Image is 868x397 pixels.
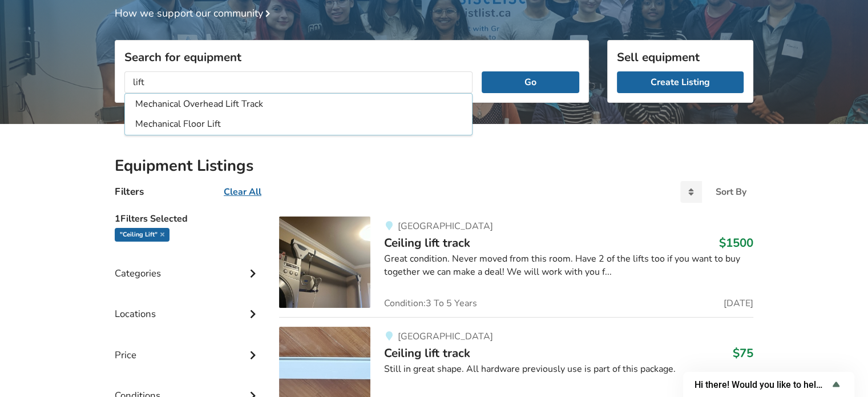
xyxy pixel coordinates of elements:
[124,50,579,65] h3: Search for equipment
[115,207,261,228] h5: 1 Filters Selected
[384,299,477,308] span: Condition: 3 To 5 Years
[224,186,261,198] u: Clear All
[617,50,744,65] h3: Sell equipment
[384,345,470,361] span: Ceiling lift track
[397,220,492,232] span: [GEOGRAPHIC_DATA]
[695,378,843,391] button: Show survey - Hi there! Would you like to help us improve AssistList?
[397,330,492,343] span: [GEOGRAPHIC_DATA]
[115,244,261,285] div: Categories
[115,185,144,198] h4: Filters
[384,235,470,251] span: Ceiling lift track
[724,299,753,308] span: [DATE]
[716,187,746,197] div: Sort By
[617,71,744,93] a: Create Listing
[115,6,274,20] a: How we support our community
[115,285,261,326] div: Locations
[695,379,829,390] span: Hi there! Would you like to help us improve AssistList?
[719,235,753,250] h3: $1500
[115,228,169,242] div: "ceiling lift"
[127,115,470,134] li: Mechanical Floor Lift
[384,363,753,376] div: Still in great shape. All hardware previously use is part of this package.
[384,252,753,279] div: Great condition. Never moved from this room. Have 2 of the lifts too if you want to buy together ...
[115,326,261,367] div: Price
[279,216,370,308] img: transfer aids-ceiling lift track
[115,156,753,176] h2: Equipment Listings
[733,346,753,360] h3: $75
[124,71,473,93] input: I am looking for...
[482,71,579,93] button: Go
[127,95,470,114] li: Mechanical Overhead Lift Track
[279,216,753,317] a: transfer aids-ceiling lift track[GEOGRAPHIC_DATA]Ceiling lift track$1500Great condition. Never mo...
